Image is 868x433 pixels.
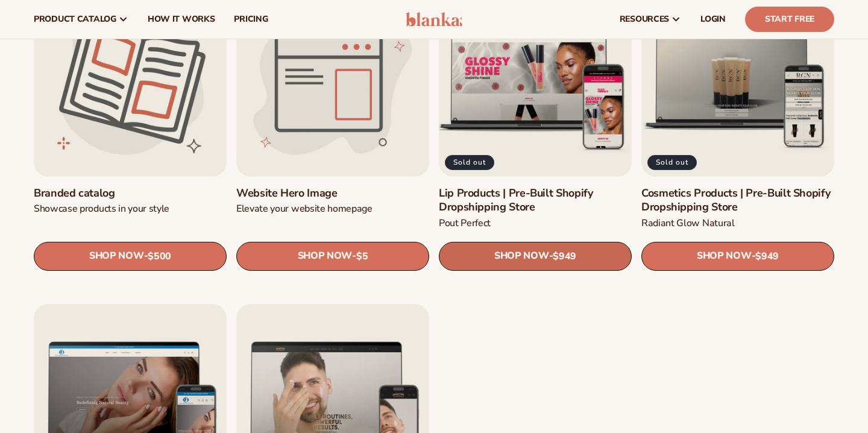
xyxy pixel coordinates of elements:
[34,14,116,24] span: product catalog
[745,7,834,32] a: Start Free
[553,250,576,262] span: $949
[148,250,171,262] span: $500
[641,186,834,215] a: Cosmetics Products | Pre-Built Shopify Dropshipping Store
[356,250,368,262] span: $5
[34,186,227,200] a: Branded catalog
[494,250,549,262] span: SHOP NOW
[620,14,669,24] span: resources
[755,250,779,262] span: $949
[439,186,632,215] a: Lip Products | Pre-Built Shopify Dropshipping Store
[439,241,632,270] a: SHOP NOW- $949
[236,186,429,200] a: Website Hero Image
[236,241,429,270] a: SHOP NOW- $5
[700,14,726,24] span: LOGIN
[34,241,227,270] a: SHOP NOW- $500
[406,12,463,27] img: logo
[697,250,751,262] span: SHOP NOW
[234,14,268,24] span: pricing
[89,250,143,262] span: SHOP NOW
[148,14,215,24] span: How It Works
[641,241,834,270] a: SHOP NOW- $949
[298,250,352,262] span: SHOP NOW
